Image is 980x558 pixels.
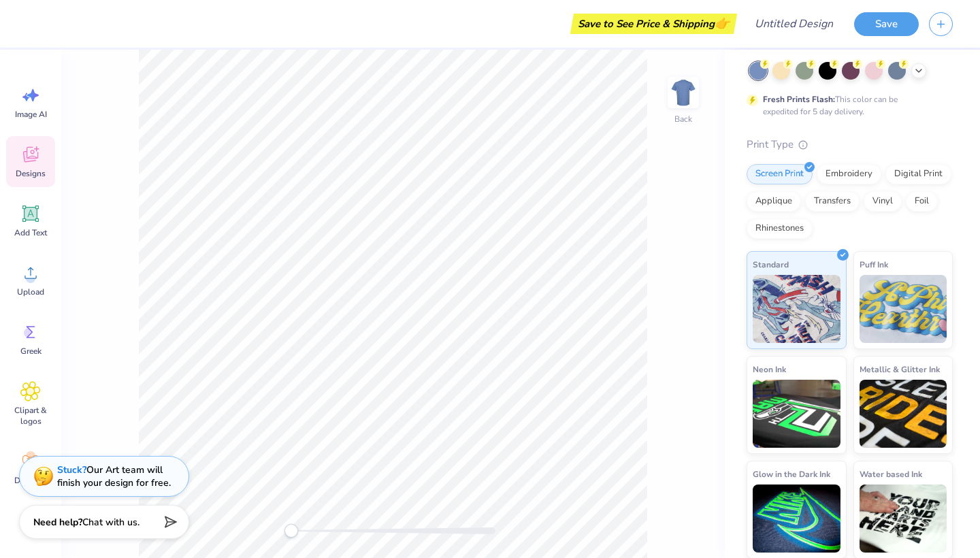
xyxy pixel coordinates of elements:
div: Rhinestones [747,218,813,239]
span: Chat with us. [82,516,140,529]
strong: Fresh Prints Flash: [763,94,835,105]
div: Accessibility label [284,524,298,538]
span: Greek [20,346,42,357]
div: Digital Print [885,164,951,184]
span: 👉 [715,15,730,31]
span: Neon Ink [753,362,786,376]
span: Glow in the Dark Ink [753,467,830,481]
span: Decorate [14,475,47,486]
button: Save [854,12,919,36]
img: Puff Ink [860,275,947,343]
span: Water based Ink [860,467,922,481]
div: Save to See Price & Shipping [574,14,734,34]
div: Vinyl [864,191,902,212]
div: Transfers [805,191,860,212]
span: Add Text [14,227,47,238]
div: Embroidery [817,164,881,184]
span: Clipart & logos [8,405,53,427]
div: Foil [906,191,938,212]
img: Standard [753,275,840,343]
div: Applique [747,191,801,212]
div: Print Type [747,137,953,152]
div: Our Art team will finish your design for free. [57,463,171,489]
span: Image AI [15,109,47,120]
span: Standard [753,257,789,272]
span: Puff Ink [860,257,888,272]
span: Metallic & Glitter Ink [860,362,940,376]
img: Neon Ink [753,380,840,448]
img: Back [670,79,697,106]
div: Back [674,113,692,125]
input: Untitled Design [744,10,844,37]
div: Screen Print [747,164,813,184]
img: Metallic & Glitter Ink [860,380,947,448]
div: This color can be expedited for 5 day delivery. [763,93,930,118]
img: Glow in the Dark Ink [753,485,840,553]
span: Upload [17,286,44,297]
img: Water based Ink [860,485,947,553]
strong: Need help? [33,516,82,529]
strong: Stuck? [57,463,86,476]
span: Designs [16,168,46,179]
